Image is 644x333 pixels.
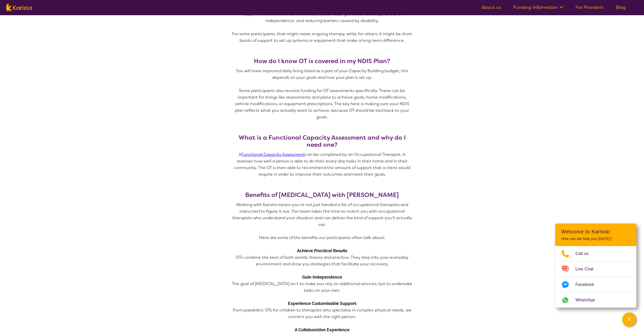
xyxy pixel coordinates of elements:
strong: Experience Customisable Support [288,301,356,306]
p: OTs combine the best of both worlds: theory and practice. They step into your everyday environmen... [231,254,414,267]
div: Channel Menu [555,224,636,308]
h3: Benefits of [MEDICAL_DATA] with [PERSON_NAME] [231,191,414,198]
a: Functional Capacity Assessment [241,152,305,157]
button: Channel Menu [622,312,636,327]
p: Here are some of the benefits our participants often talk about: [231,234,414,241]
strong: Achieve Practical Results [297,248,347,253]
span: Live Chat [575,265,600,273]
p: For some participants, that might mean ongoing therapy, while for others, it might be short burst... [231,31,414,44]
img: Karista logo [6,4,32,11]
h2: Welcome to Karista! [561,229,630,235]
strong: Gain Independence [302,274,342,280]
ul: Choose channel [555,246,636,308]
a: Blog [616,4,626,10]
p: How can we help you [DATE]? [561,237,630,241]
a: About us [482,4,501,10]
p: From paediatric OTs for children to therapists who specialise in complex physical needs, we conne... [231,307,414,320]
a: For Providers [575,4,604,10]
span: Facebook [575,281,600,288]
a: Web link opens in a new tab. [555,292,636,308]
span: WhatsApp [575,296,601,304]
p: Working with Karista means you’re not just handed a list of occupational therapists and instructe... [231,201,414,228]
p: Some participants also receive funding for OT assessments specifically. These can be important fo... [231,87,414,120]
span: A can be completed by an Occupational Therapist. It assesses how well a person is able to do thei... [234,152,411,177]
h3: How do I know OT is covered in my NDIS Plan? [231,58,414,65]
p: You will have improved daily living listed as a part of your Capacity Building budget, this depen... [231,68,414,81]
h3: What is a Functional Capacity Assessment and why do I need one? [231,134,414,148]
span: Call us [575,250,595,257]
a: Funding Information [513,4,563,10]
p: The goal of [MEDICAL_DATA] isn’t to make you rely on additional services, but to undertake tasks ... [231,281,414,294]
strong: A Collaborative Experience [295,327,350,332]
